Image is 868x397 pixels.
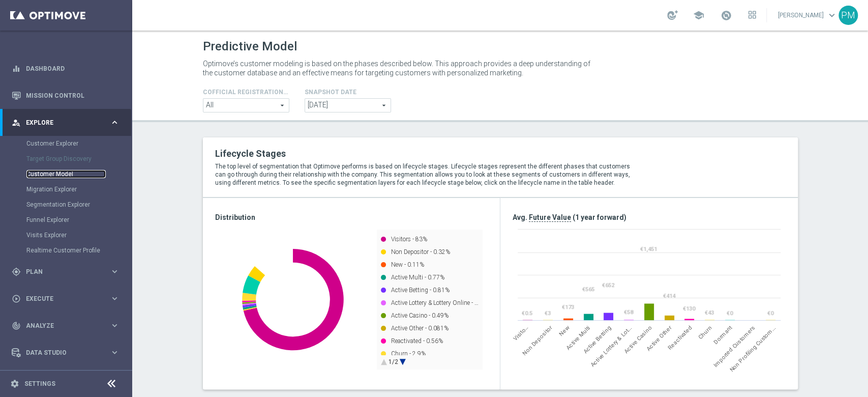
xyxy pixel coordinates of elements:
span: Active Other [645,324,673,352]
text: €43 [705,309,714,316]
text: Visitors - 83% [391,236,427,243]
text: Active Betting - 0.81% [391,287,450,294]
div: Analyze [12,321,110,330]
a: Dashboard [26,55,119,82]
div: Active Lottery & Lottery Online [589,324,633,368]
i: person_search [12,118,21,127]
i: settings [10,379,19,388]
h4: Snapshot Date [305,89,391,96]
span: Visitors [512,324,530,342]
text: €173 [562,304,574,310]
a: Visits Explorer [26,231,106,239]
div: Customer Explorer [26,136,131,151]
h4: Cofficial Registrationtype Filter [203,89,289,96]
i: equalizer [12,64,21,73]
text: Active Lottery & Lottery Online - … [391,299,478,306]
div: Plan [12,267,110,276]
div: Dashboard [12,55,119,82]
span: Active Multi [565,324,591,351]
text: €0 [727,310,733,317]
a: [PERSON_NAME]keyboard_arrow_down [777,8,839,23]
button: Mission Control [11,92,120,100]
div: Target Group Discovery [26,151,131,166]
text: Active Multi - 0.77% [391,274,444,281]
button: track_changes Analyze keyboard_arrow_right [11,322,120,330]
text: €1,451 [640,246,657,252]
div: PM [839,6,858,25]
span: Churn [697,324,713,341]
div: Segmentation Explorer [26,197,131,212]
span: New [557,324,570,337]
i: play_circle_outline [12,294,21,303]
span: Active Casino [623,324,653,354]
a: Settings [24,381,55,387]
i: gps_fixed [12,267,21,276]
a: Optibot [26,366,106,393]
h3: Distribution [215,213,488,222]
text: €414 [663,293,676,299]
button: Data Studio keyboard_arrow_right [11,349,120,357]
div: Non Profiling Customer [728,324,777,373]
span: school [693,10,704,21]
text: €652 [602,282,614,289]
text: €565 [582,286,594,293]
a: Customer Model [26,170,106,178]
span: keyboard_arrow_down [826,10,837,21]
i: keyboard_arrow_right [110,348,119,357]
span: Reactivated [667,324,693,351]
span: Active Betting [582,324,612,355]
text: Active Other - 0.081% [391,325,448,332]
span: Analyze [26,323,110,329]
span: Explore [26,120,110,126]
span: Future Value [529,213,571,222]
i: keyboard_arrow_right [110,118,119,127]
button: gps_fixed Plan keyboard_arrow_right [11,268,120,276]
div: Migration Explorer [26,182,131,197]
text: Churn - 2.9% [391,350,426,357]
p: The top level of segmentation that Optimove performs is based on lifecycle stages. Lifecycle stag... [215,162,639,187]
text: €0 [767,310,774,317]
text: New - 0.11% [391,261,424,268]
a: Realtime Customer Profile [26,246,106,254]
span: Data Studio [26,350,110,356]
text: Reactivated - 0.56% [391,337,443,345]
p: Optimove’s customer modeling is based on the phases described below. This approach provides a dee... [203,59,594,77]
a: Mission Control [26,82,119,109]
div: Execute [12,294,110,303]
h1: Predictive Model [203,39,297,54]
text: €58 [624,309,634,316]
div: Explore [12,118,110,127]
a: Customer Explorer [26,139,106,148]
div: Mission Control [12,82,119,109]
a: Segmentation Explorer [26,201,106,209]
i: keyboard_arrow_right [110,321,119,330]
span: Imported Customers [712,324,757,368]
text: Active Casino - 0.49% [391,312,448,319]
text: €0.5 [522,310,532,317]
span: Plan [26,269,110,275]
div: Funnel Explorer [26,212,131,228]
button: play_circle_outline Execute keyboard_arrow_right [11,295,120,303]
div: Realtime Customer Profile [26,243,131,258]
span: Execute [26,296,110,302]
div: Customer Model [26,166,131,182]
span: Non Depositor [521,324,554,357]
text: Non Depositor - 0.32% [391,248,450,256]
button: equalizer Dashboard [11,65,120,73]
a: Funnel Explorer [26,216,106,224]
text: 1/2 [388,358,398,365]
text: €3 [545,310,551,317]
button: person_search Explore keyboard_arrow_right [11,119,120,127]
div: Optibot [12,366,119,393]
span: (1 year forward) [573,213,626,221]
i: track_changes [12,321,21,330]
div: Visits Explorer [26,228,131,243]
a: Migration Explorer [26,185,106,193]
span: Avg. [513,213,527,221]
